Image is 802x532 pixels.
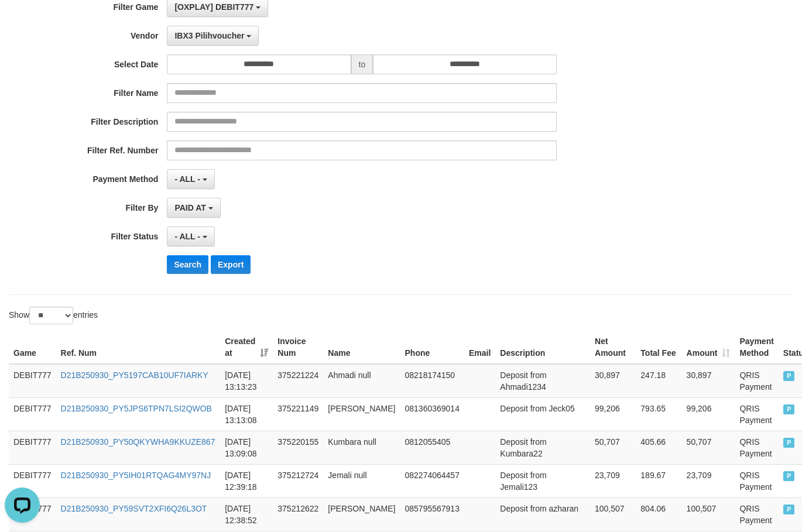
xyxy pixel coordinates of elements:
td: Deposit from Jemali123 [495,464,590,497]
td: Deposit from azharan [495,497,590,531]
span: PAID [783,471,795,481]
th: Phone [400,331,464,364]
td: Deposit from Jeck05 [495,397,590,431]
span: - ALL - [174,232,200,241]
th: Payment Method [735,331,778,364]
td: 23,709 [590,464,636,497]
span: PAID AT [174,203,205,212]
td: 99,206 [590,397,636,431]
span: PAID [783,371,795,381]
td: [PERSON_NAME] [323,397,400,431]
button: - ALL - [167,226,214,246]
td: [DATE] 12:38:52 [220,497,273,531]
td: [PERSON_NAME] [323,497,400,531]
td: 30,897 [682,364,735,398]
td: 375212622 [273,497,323,531]
span: [OXPLAY] DEBIT777 [174,2,253,12]
td: 50,707 [590,431,636,464]
th: Invoice Num [273,331,323,364]
th: Email [464,331,495,364]
td: 793.65 [636,397,681,431]
span: to [351,54,373,74]
td: [DATE] 13:09:08 [220,431,273,464]
button: Open LiveChat chat widget [5,5,40,40]
td: QRIS Payment [735,397,778,431]
th: Game [9,331,56,364]
th: Amount: activate to sort column ascending [682,331,735,364]
td: QRIS Payment [735,431,778,464]
td: 08218174150 [400,364,464,398]
span: PAID [783,504,795,514]
td: [DATE] 12:39:18 [220,464,273,497]
td: 375212724 [273,464,323,497]
a: D21B250930_PY59SVT2XFI6Q26L3OT [61,504,207,513]
td: [DATE] 13:13:08 [220,397,273,431]
button: PAID AT [167,198,220,218]
td: DEBIT777 [9,464,56,497]
td: DEBIT777 [9,397,56,431]
td: 0812055405 [400,431,464,464]
td: 99,206 [682,397,735,431]
td: QRIS Payment [735,497,778,531]
td: 100,507 [590,497,636,531]
td: 189.67 [636,464,681,497]
a: D21B250930_PY5197CAB10UF7IARKY [61,370,208,380]
td: 081360369014 [400,397,464,431]
td: Jemali null [323,464,400,497]
td: QRIS Payment [735,364,778,398]
label: Show entries [9,307,98,324]
td: DEBIT777 [9,431,56,464]
td: 375220155 [273,431,323,464]
td: [DATE] 13:13:23 [220,364,273,398]
span: PAID [783,438,795,448]
td: Ahmadi null [323,364,400,398]
button: - ALL - [167,169,214,189]
th: Created at: activate to sort column ascending [220,331,273,364]
td: 100,507 [682,497,735,531]
th: Net Amount [590,331,636,364]
td: DEBIT777 [9,364,56,398]
a: D21B250930_PY5JPS6TPN7LSI2QWOB [61,404,212,413]
td: 23,709 [682,464,735,497]
button: IBX3 Pilihvoucher [167,26,259,46]
td: 30,897 [590,364,636,398]
select: Showentries [29,307,73,324]
td: 082274064457 [400,464,464,497]
td: 375221149 [273,397,323,431]
td: 50,707 [682,431,735,464]
th: Name [323,331,400,364]
td: 405.66 [636,431,681,464]
a: D21B250930_PY5IH01RTQAG4MY97NJ [61,471,211,480]
td: 804.06 [636,497,681,531]
a: D21B250930_PY50QKYWHA9KKUZE867 [61,437,215,447]
td: 375221224 [273,364,323,398]
th: Ref. Num [56,331,221,364]
span: - ALL - [174,174,200,184]
th: Total Fee [636,331,681,364]
td: 247.18 [636,364,681,398]
td: Deposit from Ahmadi1234 [495,364,590,398]
td: Kumbara null [323,431,400,464]
th: Description [495,331,590,364]
td: 085795567913 [400,497,464,531]
span: IBX3 Pilihvoucher [174,31,244,40]
td: Deposit from Kumbara22 [495,431,590,464]
td: QRIS Payment [735,464,778,497]
button: Search [167,255,208,274]
button: Export [211,255,251,274]
span: PAID [783,404,795,414]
